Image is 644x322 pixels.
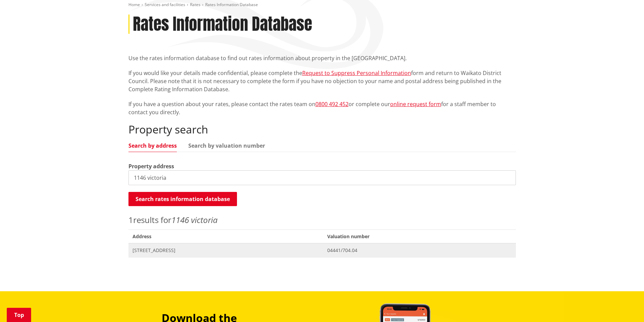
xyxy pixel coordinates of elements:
[188,143,265,148] a: Search by valuation number
[128,214,133,225] span: 1
[390,100,441,108] a: online request form
[171,214,218,225] em: 1146 victoria
[128,69,516,93] p: If you would like your details made confidential, please complete the form and return to Waikato ...
[133,15,312,34] h1: Rates Information Database
[128,192,237,206] button: Search rates information database
[327,247,511,254] span: 04441/704.04
[128,162,174,170] label: Property address
[128,143,177,148] a: Search by address
[128,123,516,136] h2: Property search
[128,2,516,8] nav: breadcrumb
[205,2,258,7] span: Rates Information Database
[128,2,140,7] a: Home
[302,69,411,77] a: Request to Suppress Personal Information
[7,308,31,322] a: Top
[128,170,516,185] input: e.g. Duke Street NGARUAWAHIA
[128,229,324,243] span: Address
[190,2,200,7] a: Rates
[128,214,516,226] p: results for
[315,100,349,108] a: 0800 492 452
[613,294,637,318] iframe: Messenger Launcher
[128,54,516,62] p: Use the rates information database to find out rates information about property in the [GEOGRAPHI...
[128,100,516,116] p: If you have a question about your rates, please contact the rates team on or complete our for a s...
[145,2,185,7] a: Services and facilities
[128,243,516,257] a: [STREET_ADDRESS] 04441/704.04
[133,247,319,254] span: [STREET_ADDRESS]
[323,229,516,243] span: Valuation number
